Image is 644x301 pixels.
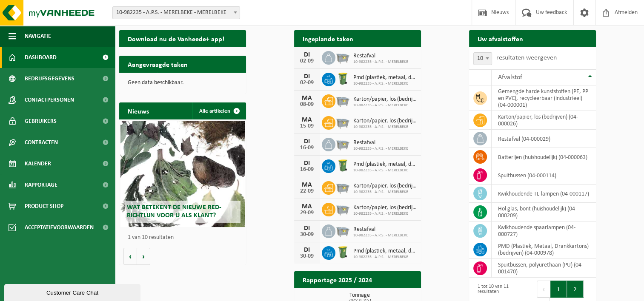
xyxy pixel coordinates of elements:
[25,132,58,153] span: Contracten
[353,96,417,103] span: Karton/papier, los (bedrijven)
[353,53,408,60] span: Restafval
[496,54,557,61] label: resultaten weergeven
[294,271,381,288] h2: Rapportage 2025 / 2024
[137,248,150,265] button: Volgende
[492,130,596,148] td: restafval (04-000029)
[294,30,362,47] h2: Ingeplande taken
[353,190,417,195] span: 10-982235 - A.P.S. - MERELBEKE
[298,225,315,232] div: DI
[298,232,315,238] div: 30-09
[353,103,417,108] span: 10-982235 - A.P.S. - MERELBEKE
[25,89,74,111] span: Contactpersonen
[567,281,584,298] button: 2
[298,123,315,129] div: 15-09
[492,85,596,111] td: gemengde harde kunststoffen (PE, PP en PVC), recycleerbaar (industrieel) (04-000001)
[25,26,51,47] span: Navigatie
[353,255,417,260] span: 10-982235 - A.P.S. - MERELBEKE
[298,58,315,64] div: 02-09
[353,211,417,216] span: 10-982235 - A.P.S. - MERELBEKE
[335,245,350,259] img: WB-0240-HPE-GN-50
[353,81,417,86] span: 10-982235 - A.P.S. - MERELBEKE
[353,248,417,255] span: Pmd (plastiek, metaal, drankkartons) (bedrijven)
[298,73,315,80] div: DI
[298,188,315,194] div: 22-09
[492,259,596,278] td: spuitbussen, polyurethaan (PU) (04-001470)
[353,233,408,238] span: 10-982235 - A.P.S. - MERELBEKE
[335,136,350,151] img: WB-2500-GAL-GY-01
[353,183,417,190] span: Karton/papier, los (bedrijven)
[335,71,350,86] img: WB-0240-HPE-GN-50
[112,6,240,19] span: 10-982235 - A.P.S. - MERELBEKE - MERELBEKE
[335,93,350,108] img: WB-2500-GAL-GY-01
[492,185,596,203] td: kwikhoudende TL-lampen (04-000117)
[335,180,350,194] img: WB-2500-GAL-GY-01
[119,30,233,47] h2: Download nu de Vanheede+ app!
[25,47,57,68] span: Dashboard
[353,139,408,146] span: Restafval
[353,146,408,151] span: 10-982235 - A.P.S. - MERELBEKE
[298,80,315,86] div: 02-09
[492,203,596,221] td: hol glas, bont (huishoudelijk) (04-000209)
[353,168,417,173] span: 10-982235 - A.P.S. - MERELBEKE
[492,111,596,130] td: karton/papier, los (bedrijven) (04-000026)
[550,281,567,298] button: 1
[492,148,596,166] td: batterijen (huishoudelijk) (04-000063)
[353,74,417,81] span: Pmd (plastiek, metaal, drankkartons) (bedrijven)
[469,30,532,47] h2: Uw afvalstoffen
[298,247,315,253] div: DI
[298,116,315,123] div: MA
[123,248,137,265] button: Vorige
[298,102,315,108] div: 08-09
[120,121,245,227] a: Wat betekent de nieuwe RED-richtlijn voor u als klant?
[335,115,350,129] img: WB-2500-GAL-GY-01
[335,202,350,216] img: WB-2500-GAL-GY-01
[492,240,596,259] td: PMD (Plastiek, Metaal, Drankkartons) (bedrijven) (04-000978)
[353,125,417,130] span: 10-982235 - A.P.S. - MERELBEKE
[298,210,315,216] div: 29-09
[298,145,315,151] div: 16-09
[4,282,142,301] iframe: chat widget
[25,196,63,217] span: Product Shop
[192,102,245,119] a: Alle artikelen
[335,158,350,173] img: WB-0240-HPE-GN-50
[473,52,492,65] span: 10
[335,50,350,64] img: WB-2500-GAL-GY-01
[25,111,57,132] span: Gebruikers
[474,53,492,65] span: 10
[492,166,596,185] td: spuitbussen (04-000114)
[537,281,550,298] button: Previous
[353,161,417,168] span: Pmd (plastiek, metaal, drankkartons) (bedrijven)
[298,182,315,188] div: MA
[25,217,94,238] span: Acceptatievoorwaarden
[353,118,417,125] span: Karton/papier, los (bedrijven)
[119,102,157,119] h2: Nieuws
[25,174,57,196] span: Rapportage
[25,153,51,174] span: Kalender
[298,253,315,259] div: 30-09
[119,56,196,72] h2: Aangevraagde taken
[298,160,315,167] div: DI
[335,223,350,238] img: WB-2500-GAL-GY-01
[498,74,522,81] span: Afvalstof
[298,203,315,210] div: MA
[128,80,238,86] p: Geen data beschikbaar.
[127,204,221,219] span: Wat betekent de nieuwe RED-richtlijn voor u als klant?
[298,95,315,102] div: MA
[298,138,315,145] div: DI
[298,167,315,173] div: 16-09
[25,68,74,89] span: Bedrijfsgegevens
[353,226,408,233] span: Restafval
[128,235,242,241] p: 1 van 10 resultaten
[113,7,240,19] span: 10-982235 - A.P.S. - MERELBEKE - MERELBEKE
[492,221,596,240] td: kwikhoudende spaarlampen (04-000727)
[353,204,417,211] span: Karton/papier, los (bedrijven)
[353,60,408,65] span: 10-982235 - A.P.S. - MERELBEKE
[298,51,315,58] div: DI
